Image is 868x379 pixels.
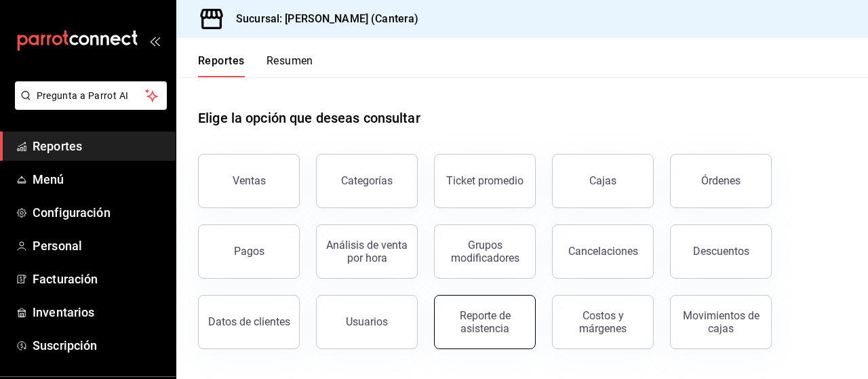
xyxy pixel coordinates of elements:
[552,154,654,208] a: Cajas
[341,174,393,187] div: Categorías
[9,98,167,113] a: Pregunta a Parrot AI
[316,224,418,279] button: Análisis de venta por hora
[33,237,165,255] span: Personal
[234,245,264,258] div: Pagos
[33,137,165,155] span: Reportes
[33,336,165,355] span: Suscripción
[561,309,645,335] div: Costos y márgenes
[37,89,146,103] span: Pregunta a Parrot AI
[225,11,418,27] h3: Sucursal: [PERSON_NAME] (Cantera)
[198,54,245,77] button: Reportes
[33,203,165,222] span: Configuración
[33,270,165,288] span: Facturación
[670,295,772,349] button: Movimientos de cajas
[589,173,617,189] div: Cajas
[198,108,420,128] h1: Elige la opción que deseas consultar
[325,239,409,264] div: Análisis de venta por hora
[434,295,536,349] button: Reporte de asistencia
[443,239,527,264] div: Grupos modificadores
[15,81,167,110] button: Pregunta a Parrot AI
[701,174,741,187] div: Órdenes
[208,315,290,328] div: Datos de clientes
[33,303,165,321] span: Inventarios
[443,309,527,335] div: Reporte de asistencia
[316,295,418,349] button: Usuarios
[149,35,160,46] button: open_drawer_menu
[552,224,654,279] button: Cancelaciones
[33,170,165,188] span: Menú
[267,54,313,77] button: Resumen
[198,54,313,77] div: navigation tabs
[198,224,300,279] button: Pagos
[552,295,654,349] button: Costos y márgenes
[434,154,536,208] button: Ticket promedio
[233,174,266,187] div: Ventas
[670,154,772,208] button: Órdenes
[679,309,763,335] div: Movimientos de cajas
[568,245,638,258] div: Cancelaciones
[198,154,300,208] button: Ventas
[693,245,749,258] div: Descuentos
[198,295,300,349] button: Datos de clientes
[434,224,536,279] button: Grupos modificadores
[670,224,772,279] button: Descuentos
[346,315,388,328] div: Usuarios
[446,174,524,187] div: Ticket promedio
[316,154,418,208] button: Categorías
